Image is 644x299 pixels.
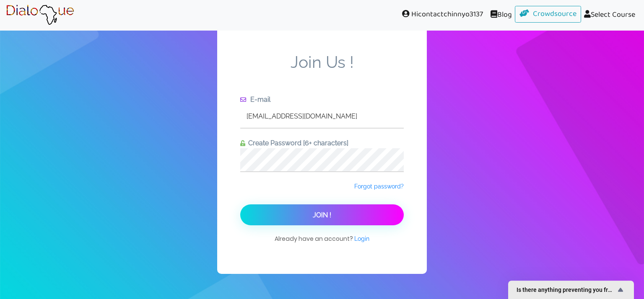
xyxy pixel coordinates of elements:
[247,95,270,103] span: E-mail
[245,139,348,147] span: Create Password [6+ characters]
[313,211,331,219] span: Join !
[515,6,582,23] a: Crowdsource
[354,235,369,242] span: Login
[354,183,404,190] span: Forgot password?
[6,5,74,26] img: Brand
[240,52,404,95] span: Join Us !
[354,235,369,243] a: Login
[275,234,369,251] span: Already have an account?
[240,204,404,225] button: Join !
[581,6,638,25] a: Select Course
[488,6,515,25] a: Blog
[517,286,615,293] span: Is there anything preventing you from signing up at this point?
[354,182,404,191] a: Forgot password?
[240,105,404,128] input: Enter e-mail
[396,6,488,23] span: Hi contactchinnyo3137
[517,285,626,295] button: Show survey - Is there anything preventing you from signing up at this point?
